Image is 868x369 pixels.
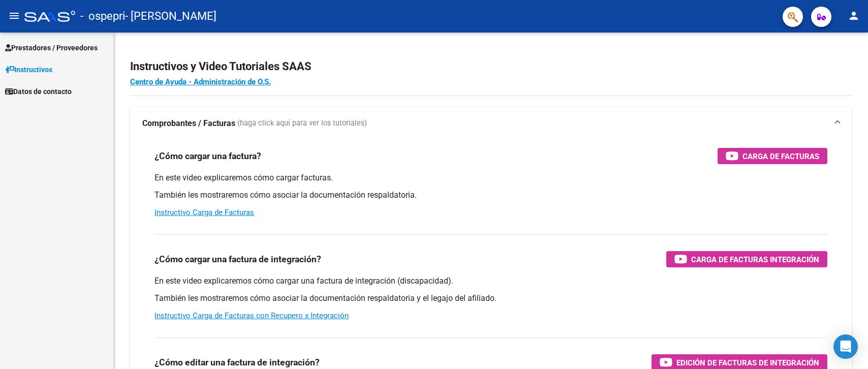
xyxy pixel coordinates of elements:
h3: ¿Cómo cargar una factura? [154,149,261,163]
a: Instructivo Carga de Facturas con Recupero x Integración [154,311,349,320]
span: - [PERSON_NAME] [125,5,216,27]
p: En este video explicaremos cómo cargar facturas. [154,172,827,183]
button: Carga de Facturas [718,148,827,164]
span: - ospepri [80,5,125,27]
strong: Comprobantes / Facturas [142,118,235,129]
mat-expansion-panel-header: Comprobantes / Facturas (haga click aquí para ver los tutoriales) [130,107,852,140]
span: Prestadores / Proveedores [5,42,98,53]
h3: ¿Cómo cargar una factura de integración? [154,252,321,266]
div: Open Intercom Messenger [833,334,858,359]
span: Datos de contacto [5,86,72,97]
span: Carga de Facturas Integración [691,253,819,266]
a: Centro de Ayuda - Administración de O.S. [130,77,271,86]
button: Carga de Facturas Integración [666,251,827,267]
span: (haga click aquí para ver los tutoriales) [237,118,367,129]
mat-icon: menu [8,10,20,22]
span: Carga de Facturas [742,150,819,163]
p: También les mostraremos cómo asociar la documentación respaldatoria. [154,190,827,201]
p: En este video explicaremos cómo cargar una factura de integración (discapacidad). [154,275,827,287]
span: Instructivos [5,64,52,75]
span: Edición de Facturas de integración [676,356,819,369]
mat-icon: person [848,10,860,22]
h2: Instructivos y Video Tutoriales SAAS [130,57,852,76]
p: También les mostraremos cómo asociar la documentación respaldatoria y el legajo del afiliado. [154,293,827,304]
a: Instructivo Carga de Facturas [154,208,254,217]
